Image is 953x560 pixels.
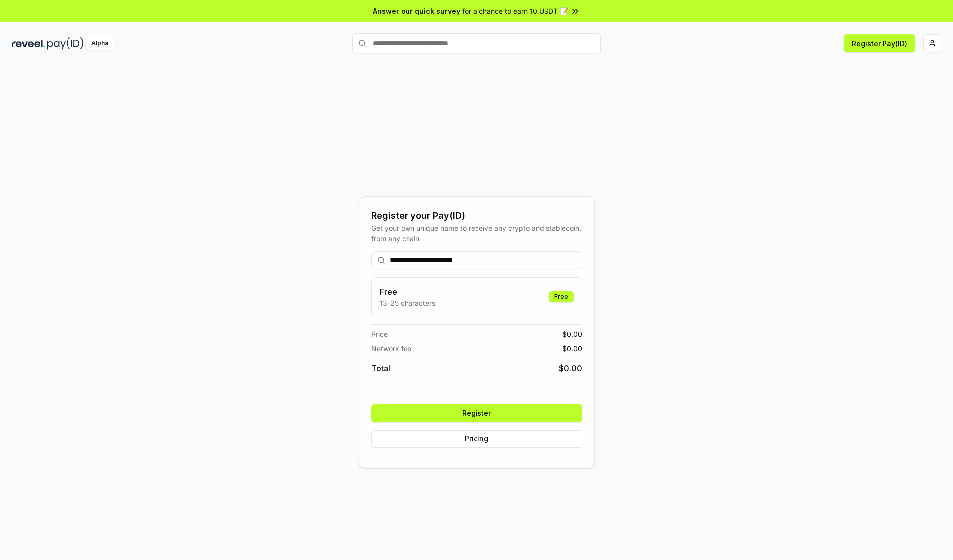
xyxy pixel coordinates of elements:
[371,430,582,448] button: Pricing
[549,291,574,302] div: Free
[12,37,45,50] img: reveel_dark
[559,362,582,374] span: $ 0.00
[86,37,114,50] div: Alpha
[371,209,582,223] div: Register your Pay(ID)
[380,286,435,298] h3: Free
[371,223,582,244] div: Get your own unique name to receive any crypto and stablecoin, from any chain
[562,343,582,354] span: $ 0.00
[371,362,390,374] span: Total
[562,329,582,339] span: $ 0.00
[371,404,582,422] button: Register
[373,6,460,16] span: Answer our quick survey
[371,343,411,354] span: Network fee
[47,37,84,50] img: pay_id
[844,34,915,52] button: Register Pay(ID)
[380,298,435,308] p: 13-25 characters
[462,6,568,16] span: for a chance to earn 10 USDT 📝
[371,329,388,339] span: Price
